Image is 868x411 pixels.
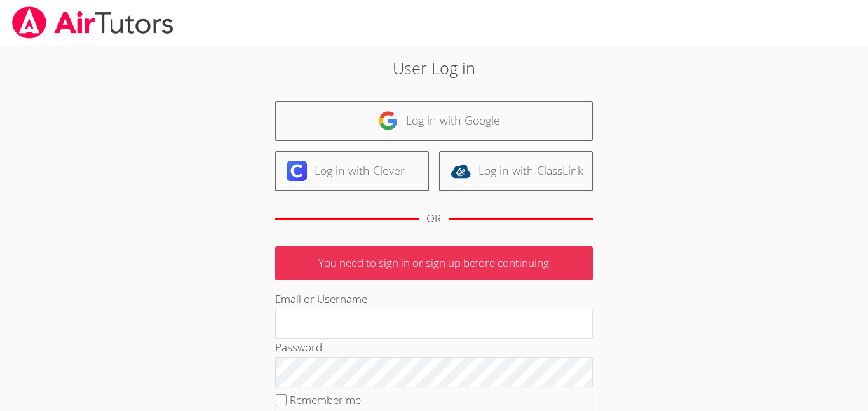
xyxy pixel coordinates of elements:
a: Log in with Clever [275,151,429,191]
img: google-logo-50288ca7cdecda66e5e0955fdab243c47b7ad437acaf1139b6f446037453330a.svg [378,111,398,131]
img: airtutors_banner-c4298cdbf04f3fff15de1276eac7730deb9818008684d7c2e4769d2f7ddbe033.png [11,6,175,39]
a: Log in with Google [275,101,593,141]
a: Log in with ClassLink [439,151,593,191]
label: Remember me [290,393,361,407]
label: Email or Username [275,292,367,306]
h2: User Log in [200,56,668,80]
div: OR [426,210,441,228]
label: Password [275,340,322,354]
p: You need to sign in or sign up before continuing [275,246,593,280]
img: classlink-logo-d6bb404cc1216ec64c9a2012d9dc4662098be43eaf13dc465df04b49fa7ab582.svg [451,161,471,181]
img: clever-logo-6eab21bc6e7a338710f1a6ff85c0baf02591cd810cc4098c63d3a4b26e2feb20.svg [287,161,307,181]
